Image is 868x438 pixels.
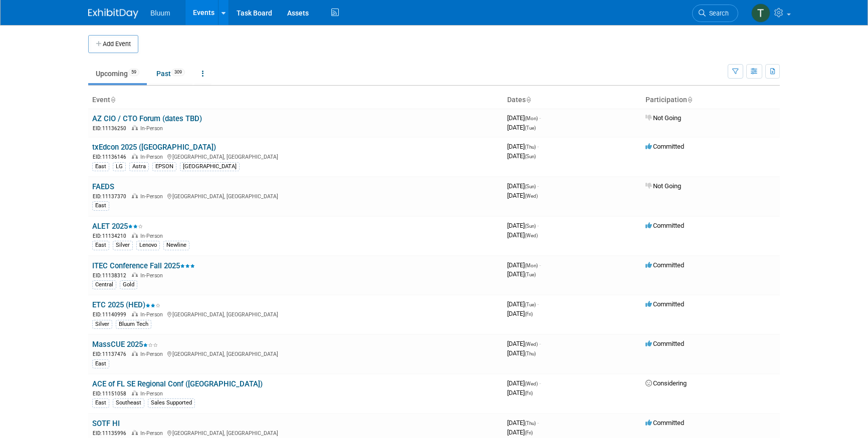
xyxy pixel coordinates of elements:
span: (Mon) [525,263,538,268]
span: Considering [645,379,687,387]
span: (Tue) [525,272,536,277]
th: Event [88,92,503,109]
span: In-Person [140,125,166,132]
span: Committed [645,419,684,426]
span: (Tue) [525,125,536,131]
img: In-Person Event [132,390,138,395]
span: Committed [645,143,684,150]
span: (Sun) [525,154,536,159]
span: In-Person [140,390,166,397]
span: (Thu) [525,144,536,150]
span: [DATE] [507,419,539,426]
img: In-Person Event [132,311,138,316]
div: Bluum Tech [116,320,151,329]
div: [GEOGRAPHIC_DATA], [GEOGRAPHIC_DATA] [92,349,499,358]
span: (Thu) [525,420,536,426]
span: - [537,300,539,308]
span: 309 [171,69,185,76]
span: (Wed) [525,233,538,238]
span: [DATE] [507,114,541,122]
span: (Sun) [525,223,536,229]
span: EID: 11136146 [93,154,130,160]
span: - [539,114,541,122]
span: (Fri) [525,390,533,396]
span: Committed [645,222,684,229]
a: MassCUE 2025 [92,340,158,349]
span: In-Person [140,430,166,436]
span: [DATE] [507,379,541,387]
span: - [539,261,541,269]
span: EID: 11135996 [93,430,130,436]
img: Taylor Bradley [751,4,770,23]
span: (Fri) [525,311,533,317]
span: (Mon) [525,116,538,121]
span: In-Person [140,272,166,279]
span: [DATE] [507,182,539,190]
span: In-Person [140,351,166,357]
a: Upcoming59 [88,64,147,83]
a: Past309 [149,64,192,83]
div: EPSON [152,162,176,171]
span: (Wed) [525,193,538,199]
div: [GEOGRAPHIC_DATA], [GEOGRAPHIC_DATA] [92,152,499,161]
a: txEdcon 2025 ([GEOGRAPHIC_DATA]) [92,143,216,152]
img: In-Person Event [132,125,138,130]
img: In-Person Event [132,430,138,435]
div: East [92,162,109,171]
span: [DATE] [507,340,541,347]
span: EID: 11136250 [93,126,130,131]
a: Sort by Start Date [526,96,531,104]
span: (Sun) [525,184,536,189]
span: [DATE] [507,222,539,229]
div: East [92,241,109,250]
span: EID: 11137370 [93,194,130,199]
div: LG [113,162,126,171]
a: AZ CIO / CTO Forum (dates TBD) [92,114,202,123]
span: (Thu) [525,351,536,356]
img: In-Person Event [132,193,138,198]
div: East [92,398,109,407]
a: ITEC Conference Fall 2025 [92,261,195,270]
span: [DATE] [507,310,533,317]
img: In-Person Event [132,233,138,238]
div: [GEOGRAPHIC_DATA], [GEOGRAPHIC_DATA] [92,310,499,318]
a: Sort by Event Name [110,96,115,104]
span: [DATE] [507,152,536,160]
a: Search [692,5,738,22]
span: Committed [645,300,684,308]
img: In-Person Event [132,154,138,159]
div: East [92,201,109,210]
div: Silver [92,320,112,329]
div: East [92,359,109,368]
span: EID: 11140999 [93,312,130,317]
div: Lenovo [136,241,160,250]
span: In-Person [140,233,166,239]
span: 59 [128,69,139,76]
div: Central [92,280,116,289]
div: Southeast [113,398,144,407]
span: - [537,143,539,150]
div: [GEOGRAPHIC_DATA] [180,162,240,171]
span: [DATE] [507,143,539,150]
span: - [539,340,541,347]
div: Astra [129,162,149,171]
span: [DATE] [507,270,536,278]
span: [DATE] [507,389,533,396]
div: Gold [120,280,137,289]
span: [DATE] [507,261,541,269]
span: (Wed) [525,381,538,386]
span: [DATE] [507,124,536,131]
span: - [537,182,539,190]
a: SOTF HI [92,419,120,428]
span: Committed [645,261,684,269]
span: Search [706,10,729,17]
a: ETC 2025 (HED) [92,300,160,309]
img: ExhibitDay [88,9,138,19]
span: - [539,379,541,387]
th: Dates [503,92,641,109]
div: Sales Supported [148,398,195,407]
span: [DATE] [507,349,536,357]
span: In-Person [140,154,166,160]
span: [DATE] [507,428,533,436]
span: (Fri) [525,430,533,435]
